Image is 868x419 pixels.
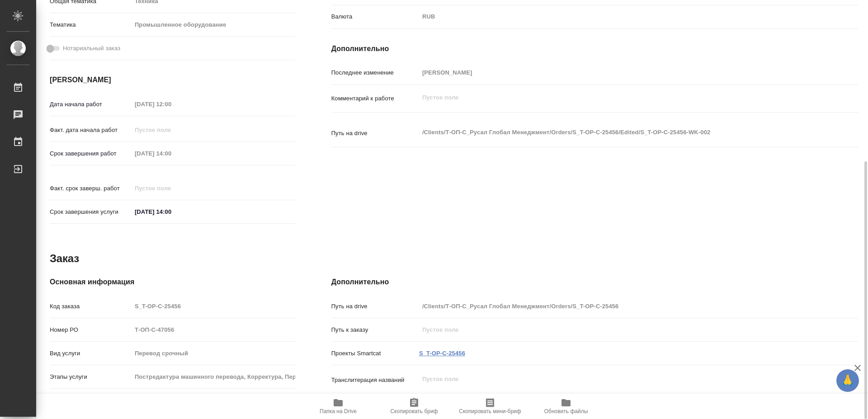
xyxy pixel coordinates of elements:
p: Этапы услуги [50,372,132,381]
div: RUB [419,9,814,24]
span: Скопировать бриф [390,408,438,414]
div: Промышленное оборудование [132,17,295,33]
h4: Основная информация [50,277,295,287]
p: Вид услуги [50,349,132,358]
input: Пустое поле [132,98,211,111]
p: Валюта [331,12,419,21]
p: Путь на drive [331,129,419,138]
p: Последнее изменение [331,68,419,77]
button: Обновить файлы [528,394,604,419]
p: Факт. срок заверш. работ [50,184,132,193]
input: Пустое поле [132,123,211,137]
p: Номер РО [50,325,132,334]
input: Пустое поле [132,347,295,360]
textarea: /Clients/Т-ОП-С_Русал Глобал Менеджмент/Orders/S_T-OP-C-25456/Edited/S_T-OP-C-25456-WK-002 [419,125,814,140]
p: Проекты Smartcat [331,349,419,358]
input: Пустое поле [132,147,211,160]
p: Путь к заказу [331,325,419,334]
button: 🙏 [836,369,859,392]
h4: Дополнительно [331,43,858,54]
p: Тематика [50,20,132,29]
input: Пустое поле [132,370,295,383]
p: Код заказа [50,302,132,311]
p: Факт. дата начала работ [50,126,132,135]
span: Папка на Drive [320,408,357,414]
button: Скопировать мини-бриф [452,394,528,419]
input: Пустое поле [419,66,814,79]
p: Путь на drive [331,302,419,311]
input: Пустое поле [419,323,814,336]
h4: Дополнительно [331,277,858,287]
h2: Заказ [50,251,79,266]
p: Комментарий к работе [331,94,419,103]
input: Пустое поле [132,323,295,336]
a: S_T-OP-C-25456 [419,350,465,357]
input: ✎ Введи что-нибудь [132,205,211,218]
input: Пустое поле [419,300,814,313]
span: 🙏 [840,371,855,390]
button: Скопировать бриф [376,394,452,419]
p: Срок завершения работ [50,149,132,158]
span: Нотариальный заказ [63,44,120,53]
h4: [PERSON_NAME] [50,75,295,85]
input: Пустое поле [132,182,211,195]
input: Пустое поле [132,300,295,313]
button: Папка на Drive [300,394,376,419]
span: Обновить файлы [544,408,588,414]
p: Транслитерация названий [331,376,419,385]
p: Дата начала работ [50,100,132,109]
p: Срок завершения услуги [50,207,132,217]
span: Скопировать мини-бриф [459,408,521,414]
